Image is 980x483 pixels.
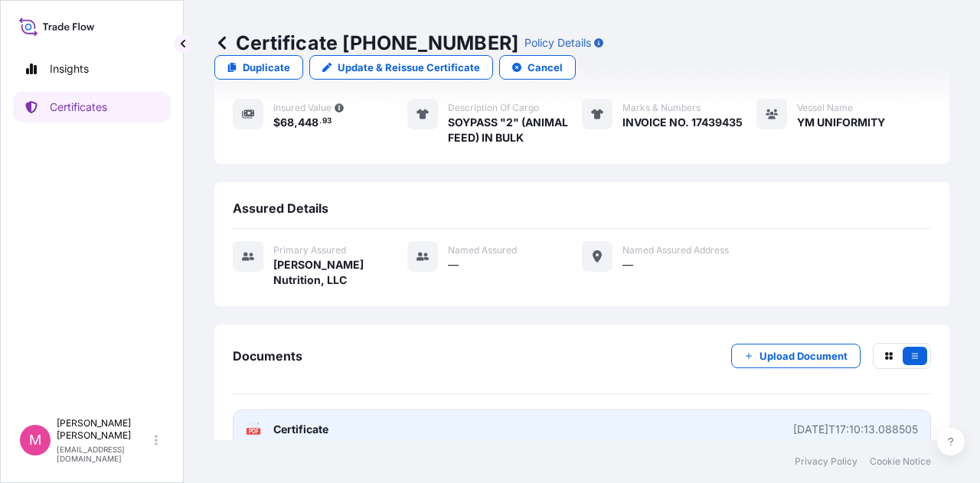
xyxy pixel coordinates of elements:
a: Duplicate [214,55,303,80]
span: 93 [322,119,332,124]
text: PDF [249,429,259,434]
p: Policy Details [524,35,591,51]
p: [PERSON_NAME] [PERSON_NAME] [57,417,152,442]
p: Insights [50,61,89,77]
a: Certificates [13,92,171,122]
button: Upload Document [731,344,861,368]
p: Cancel [528,60,563,75]
p: Upload Document [759,348,848,364]
a: Insights [13,54,171,84]
span: — [622,257,633,273]
span: M [29,432,41,448]
span: 68 [280,117,294,128]
span: Named Assured [448,244,517,256]
button: Cancel [499,55,576,80]
span: Primary assured [273,244,346,256]
a: Cookie Notice [870,455,931,468]
span: — [448,257,459,273]
span: SOYPASS "2" (ANIMAL FEED) IN BULK [448,115,582,145]
p: Update & Reissue Certificate [338,60,480,75]
span: Assured Details [233,201,328,216]
span: YM UNIFORMITY [797,115,885,130]
span: . [319,119,322,124]
span: 448 [298,117,318,128]
span: [PERSON_NAME] Nutrition, LLC [273,257,407,288]
p: Certificate [PHONE_NUMBER] [214,31,518,55]
span: , [294,117,298,128]
span: Certificate [273,422,328,437]
a: Update & Reissue Certificate [309,55,493,80]
span: $ [273,117,280,128]
a: Privacy Policy [795,455,857,468]
p: Certificates [50,100,107,115]
div: [DATE]T17:10:13.088505 [793,422,918,437]
span: INVOICE NO. 17439435 [622,115,743,130]
p: [EMAIL_ADDRESS][DOMAIN_NAME] [57,445,152,463]
a: PDFCertificate[DATE]T17:10:13.088505 [233,410,931,449]
span: Named Assured Address [622,244,729,256]
span: Documents [233,348,302,364]
p: Duplicate [243,60,290,75]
